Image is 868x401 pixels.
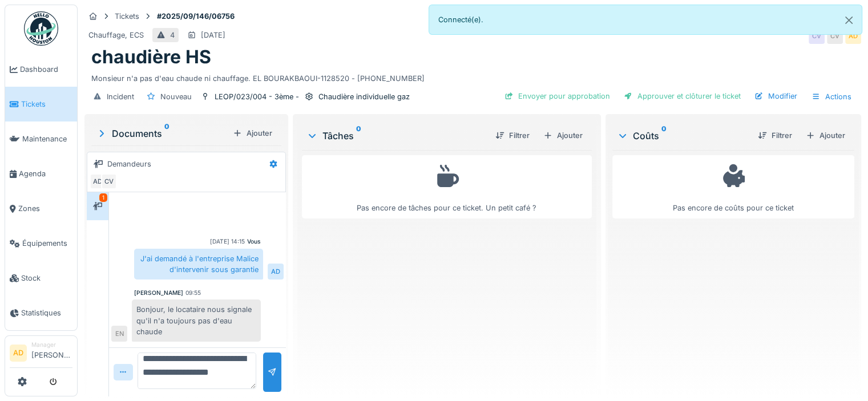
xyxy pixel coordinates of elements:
[101,173,117,189] div: CV
[88,30,144,40] div: Chauffage, ECS
[21,273,72,283] span: Stock
[107,91,134,102] div: Incident
[215,91,299,102] div: LEOP/023/004 - 3ème -
[5,226,77,261] a: Équipements
[99,193,107,202] div: 1
[132,299,261,342] div: Bonjour, le locataire nous signale qu'il n'a toujours pas d'eau chaude
[90,173,106,189] div: AD
[845,28,861,44] div: AD
[5,87,77,121] a: Tickets
[10,345,27,362] li: AD
[96,127,228,140] div: Documents
[539,128,587,143] div: Ajouter
[491,128,534,143] div: Filtrer
[5,121,77,156] a: Maintenance
[21,307,72,318] span: Statistiques
[750,88,802,104] div: Modifier
[21,99,72,110] span: Tickets
[19,168,72,179] span: Agenda
[661,129,667,143] sup: 0
[247,237,261,246] div: Vous
[268,264,284,280] div: AD
[429,5,863,35] div: Connecté(e).
[318,91,410,102] div: Chaudière individuelle gaz
[620,160,847,213] div: Pas encore de coûts pour ce ticket
[836,5,862,35] button: Close
[107,159,151,169] div: Demandeurs
[617,129,749,143] div: Coûts
[20,64,72,75] span: Dashboard
[801,128,850,143] div: Ajouter
[22,133,72,144] span: Maintenance
[619,88,745,104] div: Approuver et clôturer le ticket
[24,11,58,46] img: Badge_color-CXgf-gQk.svg
[5,191,77,226] a: Zones
[152,11,239,22] strong: #2025/09/146/06756
[306,129,486,143] div: Tâches
[806,88,857,105] div: Actions
[5,52,77,87] a: Dashboard
[5,261,77,295] a: Stock
[185,289,201,297] div: 09:55
[31,341,72,365] li: [PERSON_NAME]
[753,128,797,143] div: Filtrer
[31,341,72,349] div: Manager
[134,249,263,280] div: J'ai demandé à l'entreprise Malice d'intervenir sous garantie
[170,30,175,40] div: 4
[160,91,192,102] div: Nouveau
[500,88,615,104] div: Envoyer pour approbation
[111,326,127,342] div: EN
[228,125,277,141] div: Ajouter
[164,127,169,140] sup: 0
[91,46,211,68] h1: chaudière HS
[91,68,854,84] div: Monsieur n'a pas d'eau chaude ni chauffage. EL BOURAKBAOUI-1128520 - [PHONE_NUMBER]
[809,28,825,44] div: CV
[134,289,183,297] div: [PERSON_NAME]
[18,203,72,214] span: Zones
[22,238,72,249] span: Équipements
[10,341,72,368] a: AD Manager[PERSON_NAME]
[827,28,843,44] div: CV
[210,237,245,246] div: [DATE] 14:15
[5,295,77,330] a: Statistiques
[201,30,225,40] div: [DATE]
[356,129,361,143] sup: 0
[309,160,584,213] div: Pas encore de tâches pour ce ticket. Un petit café ?
[115,11,139,22] div: Tickets
[5,156,77,191] a: Agenda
